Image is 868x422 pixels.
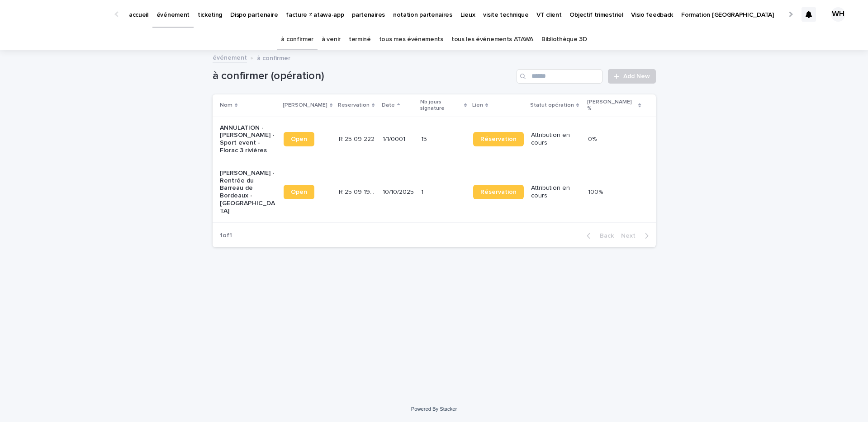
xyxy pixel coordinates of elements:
[608,69,655,84] a: Add New
[322,29,341,50] a: à venir
[579,232,617,240] button: Back
[531,184,581,200] p: Attribution en cours
[541,29,587,50] a: Bibliothèque 3D
[291,136,307,142] span: Open
[291,189,307,195] span: Open
[623,73,650,80] span: Add New
[283,100,327,110] p: [PERSON_NAME]
[451,29,533,50] a: tous les événements ATAWA
[284,132,314,146] a: Open
[18,5,106,23] img: Ls34BcGeRexTGTNfXpUC
[213,117,656,162] tr: ANNULATION - [PERSON_NAME] - Sport event - Florac 3 rivièresOpenR 25 09 222R 25 09 222 1/1/000115...
[382,100,395,110] p: Date
[617,232,656,240] button: Next
[517,69,602,84] input: Search
[379,29,443,50] a: tous mes événements
[220,124,276,155] p: ANNULATION - [PERSON_NAME] - Sport event - Florac 3 rivières
[220,100,232,110] p: Nom
[530,100,574,110] p: Statut opération
[587,97,636,114] p: [PERSON_NAME] %
[383,136,414,143] p: 1/1/0001
[531,131,581,147] p: Attribution en cours
[420,97,461,114] p: Nb jours signature
[281,29,313,50] a: à confirmer
[480,189,517,195] span: Réservation
[257,52,290,62] p: à confirmer
[220,169,276,215] p: [PERSON_NAME] - Rentrée du Barreau de Bordeaux - [GEOGRAPHIC_DATA]
[594,233,614,239] span: Back
[338,100,370,110] p: Reservation
[421,134,429,143] p: 15
[473,132,524,146] a: Réservation
[421,187,425,196] p: 1
[339,134,376,143] p: R 25 09 222
[411,406,457,412] a: Powered By Stacker
[472,100,483,110] p: Lien
[383,188,414,196] p: 10/10/2025
[213,52,247,62] a: événement
[473,185,524,199] a: Réservation
[588,187,605,196] p: 100%
[588,134,598,143] p: 0%
[480,136,517,142] span: Réservation
[621,233,641,239] span: Next
[339,187,378,196] p: R 25 09 1941
[213,70,513,83] h1: à confirmer (opération)
[213,225,239,247] p: 1 of 1
[831,7,845,22] div: WH
[213,162,656,222] tr: [PERSON_NAME] - Rentrée du Barreau de Bordeaux - [GEOGRAPHIC_DATA]OpenR 25 09 1941R 25 09 1941 10...
[349,29,371,50] a: terminé
[284,185,314,199] a: Open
